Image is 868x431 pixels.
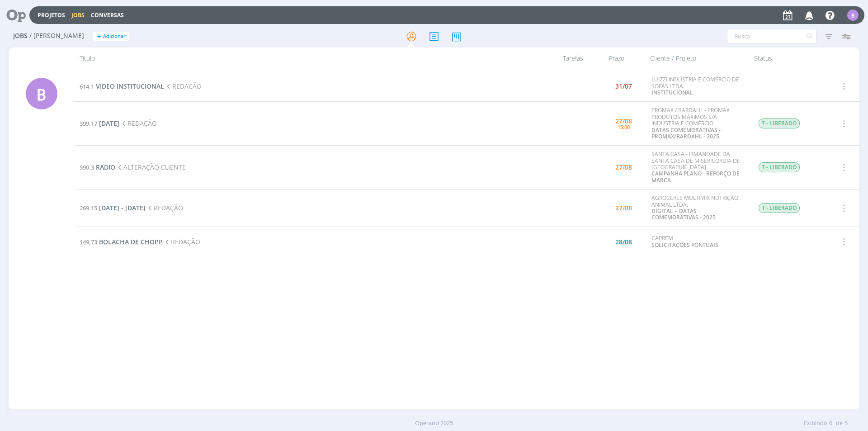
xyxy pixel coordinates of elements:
button: B [847,7,859,23]
div: 27/08 [615,164,632,171]
a: 590.3RÁDIO [80,163,115,171]
span: REDACÃO [164,82,202,90]
div: AGROCERES MULTIMIX NUTRIÇÃO ANIMAL LTDA. [651,195,745,221]
span: 399.17 [80,119,97,128]
div: LUIZZI INDÚSTRIA E COMÉRCIO DE SOFÁS LTDA. [651,76,745,96]
span: T - LIBERADO [759,118,800,128]
span: REDAÇÃO [163,237,200,246]
div: 15:00 [618,124,630,129]
a: DIGITAL - DATAS COMEMORATIVAS - 2025 [651,207,716,221]
span: RÁDIO [96,163,115,171]
span: 6 [829,419,832,428]
button: Conversas [88,12,127,19]
div: Título [74,47,534,69]
span: + [97,32,101,41]
span: 590.3 [80,163,94,171]
span: [DATE] - [DATE] [99,204,146,212]
a: Jobs [71,11,85,19]
div: B [26,78,57,109]
span: REDAÇÃO [146,204,183,212]
a: INSTITUCIONAL [651,89,693,96]
a: 399.17[DATE] [80,119,119,128]
span: T - LIBERADO [759,162,800,172]
a: 614.1VIDEO INSTITUCIONAL [80,82,164,90]
div: SANTA CASA - IRMANDADE DA SANTA CASA DE MISERICÓRDIA DE [GEOGRAPHIC_DATA] [651,151,745,184]
button: Projetos [35,12,68,19]
a: Projetos [38,11,65,19]
span: 269.15 [80,204,97,212]
div: 27/08 [615,118,632,124]
a: 149.73BOLACHA DE CHOPP [80,237,163,246]
span: 614.1 [80,82,94,90]
div: Status [749,47,826,69]
span: de [836,419,843,428]
a: DATAS COMEMORATIVAS - PROMAX/BARDAHL - 2025 [651,126,721,140]
div: Cliente / Projeto [645,47,749,69]
span: Exibindo [804,419,827,428]
div: 31/07 [615,83,632,90]
span: 5 [844,419,848,428]
span: VIDEO INSTITUCIONAL [96,82,164,90]
span: Adicionar [103,33,126,39]
span: / [PERSON_NAME] [29,32,84,40]
a: SOLICITAÇÕES PONTUAIS [651,241,718,249]
span: Jobs [13,32,28,40]
span: BOLACHA DE CHOPP [99,237,163,246]
span: [DATE] [99,119,119,128]
div: CAPREM [651,235,745,248]
a: 269.15[DATE] - [DATE] [80,204,146,212]
div: B [847,9,859,21]
div: 28/08 [615,239,632,245]
div: Prazo [589,47,645,69]
div: Tarefas [534,47,589,69]
button: +Adicionar [93,32,129,41]
div: PROMAX / BARDAHL - PROMAX PRODUTOS MÁXIMOS S/A INDÚSTRIA E COMÉRCIO [651,107,745,140]
span: ALTERAÇÃO CLIENTE [115,163,186,171]
button: Jobs [69,12,87,19]
span: T - LIBERADO [759,203,800,213]
input: Busca [727,29,817,43]
span: 149.73 [80,238,97,246]
a: Conversas [91,11,124,19]
a: CAMPANHA PLANO - REFORÇO DE MARCA [651,170,740,184]
span: REDAÇÃO [119,119,157,128]
div: 27/08 [615,205,632,211]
